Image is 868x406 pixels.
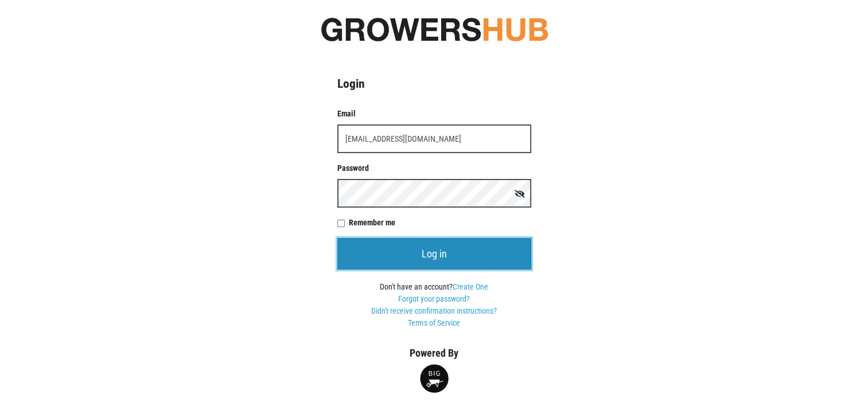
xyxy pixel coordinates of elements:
[420,364,449,393] img: small-round-logo-d6fdfe68ae19b7bfced82731a0234da4.png
[408,318,460,327] a: Terms of Service
[320,347,549,360] h5: Powered By
[453,282,488,291] a: Create One
[349,217,531,229] label: Remember me
[320,14,549,44] img: original-fc7597fdc6adbb9d0e2ae620e786d1a2.jpg
[398,294,470,303] a: Forgot your password?
[337,162,531,174] label: Password
[371,306,497,315] a: Didn't receive confirmation instructions?
[337,108,531,120] label: Email
[337,238,531,270] input: Log in
[337,76,531,91] h4: Login
[337,281,531,329] div: Don't have an account?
